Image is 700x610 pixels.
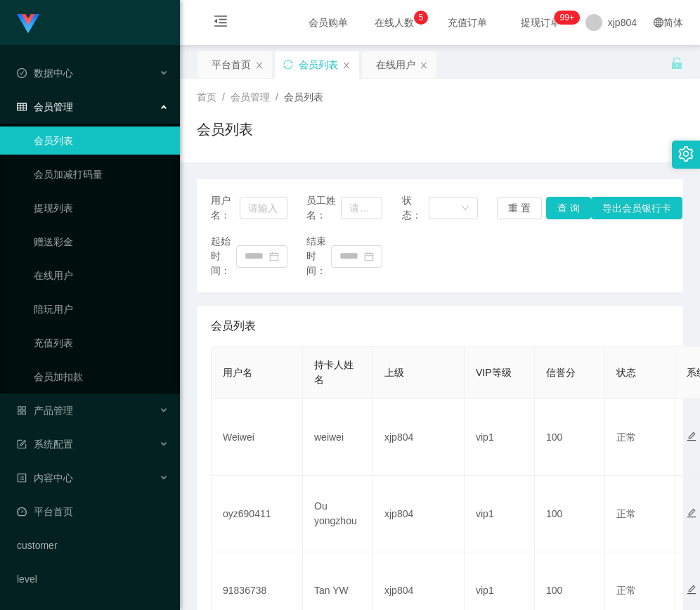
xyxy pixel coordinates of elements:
span: VIP等级 [476,367,512,378]
span: 正常 [616,508,636,519]
i: 图标: menu-fold [197,1,245,46]
td: Ou yongzhou [303,476,373,552]
span: 在线人数 [368,18,421,27]
td: weiwei [303,399,373,476]
i: 图标: check-circle-o [17,68,27,78]
div: 在线用户 [376,51,415,78]
input: 请输入 [341,197,382,219]
i: 图标: close [420,61,428,70]
i: 图标: profile [17,473,27,483]
span: 正常 [616,585,636,596]
i: 图标: calendar [364,252,374,261]
span: 状态 [616,367,636,378]
span: 用户名 [223,367,252,378]
span: 会员列表 [211,318,256,335]
input: 请输入 [240,197,287,219]
a: 陪玩用户 [34,295,169,323]
i: 图标: close [255,61,264,70]
i: 图标: appstore-o [17,405,27,415]
span: 状态： [402,193,429,223]
span: 会员管理 [231,91,270,103]
span: 持卡人姓名 [314,359,354,385]
span: 会员管理 [17,101,73,112]
i: 图标: edit [687,508,696,518]
td: xjp804 [373,399,465,476]
span: 内容中心 [17,472,73,484]
span: 起始时间： [211,234,236,278]
button: 查 询 [546,197,591,219]
span: 用户名： [211,193,240,223]
span: 会员列表 [284,91,323,103]
i: 图标: edit [687,585,696,595]
button: 导出会员银行卡 [591,197,682,219]
i: 图标: close [342,61,351,70]
span: 产品管理 [17,405,73,416]
td: 100 [535,399,605,476]
span: 上级 [384,367,404,378]
div: 平台首页 [212,51,251,78]
span: 数据中心 [17,67,73,79]
a: 会员加减打码量 [34,160,169,188]
a: customer [17,531,169,559]
a: 充值列表 [34,329,169,357]
td: 100 [535,476,605,552]
td: xjp804 [373,476,465,552]
p: 5 [418,11,423,25]
span: 结束时间： [306,234,332,278]
i: 图标: unlock [670,57,683,70]
span: / [276,91,278,103]
span: 首页 [197,91,216,103]
button: 重 置 [497,197,542,219]
a: level [17,565,169,593]
span: 系统配置 [17,439,73,450]
i: 图标: table [17,102,27,112]
a: 在线用户 [34,261,169,290]
span: 员工姓名： [306,193,342,223]
span: 正常 [616,431,636,443]
td: Weiwei [212,399,303,476]
span: 信誉分 [546,367,576,378]
i: 图标: edit [687,431,696,441]
a: 图标: dashboard平台首页 [17,498,169,526]
img: logo.9652507e.png [17,14,39,34]
div: 会员列表 [299,51,338,78]
span: / [222,91,225,103]
sup: 260 [555,11,580,25]
i: 图标: global [654,18,663,27]
i: 图标: calendar [269,252,279,261]
a: 会员列表 [34,126,169,155]
i: 图标: down [461,204,469,214]
i: 图标: form [17,439,27,449]
a: 会员加扣款 [34,363,169,391]
span: 充值订单 [441,18,494,27]
a: 提现列表 [34,194,169,222]
td: vip1 [465,476,535,552]
i: 图标: setting [678,146,694,162]
h1: 会员列表 [197,119,253,140]
td: vip1 [465,399,535,476]
sup: 5 [414,11,428,25]
i: 图标: sync [283,60,293,70]
span: 提现订单 [514,18,567,27]
a: 赠送彩金 [34,228,169,256]
td: oyz690411 [212,476,303,552]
